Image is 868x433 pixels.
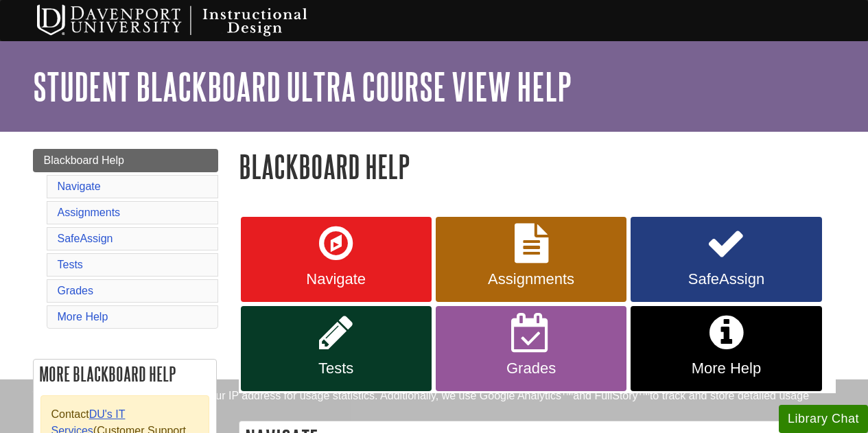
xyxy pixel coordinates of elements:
[241,217,432,302] a: Navigate
[446,360,616,377] span: Grades
[58,233,113,244] a: SafeAssign
[58,259,83,270] a: Tests
[631,306,821,391] a: More Help
[446,270,616,288] span: Assignments
[33,65,572,108] a: Student Blackboard Ultra Course View Help
[58,180,101,192] a: Navigate
[436,306,626,391] a: Grades
[436,217,626,302] a: Assignments
[779,405,868,433] button: Library Chat
[641,270,811,288] span: SafeAssign
[641,360,811,377] span: More Help
[26,3,355,38] img: Davenport University Instructional Design
[34,360,216,388] h2: More Blackboard Help
[251,270,421,288] span: Navigate
[251,360,421,377] span: Tests
[58,207,121,218] a: Assignments
[241,306,432,391] a: Tests
[58,311,108,323] a: More Help
[239,149,836,184] h1: Blackboard Help
[58,285,93,296] a: Grades
[44,154,124,166] span: Blackboard Help
[631,217,821,302] a: SafeAssign
[33,149,218,172] a: Blackboard Help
